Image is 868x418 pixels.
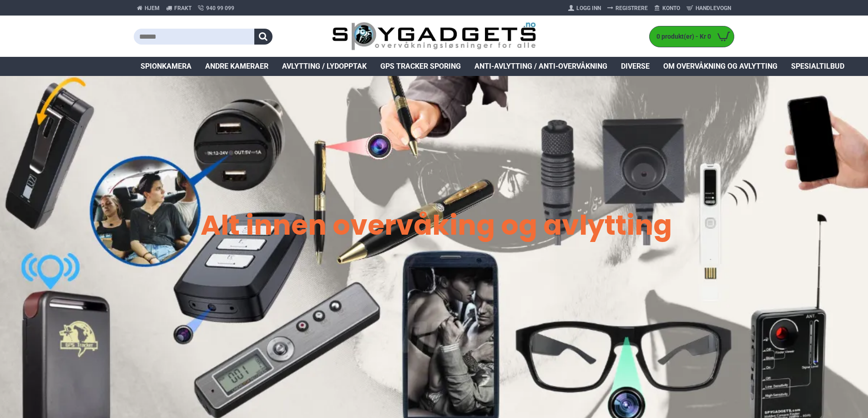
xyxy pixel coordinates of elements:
span: GPS Tracker Sporing [380,61,461,72]
span: Spionkamera [141,61,192,72]
a: Registrere [604,1,651,15]
span: Anti-avlytting / Anti-overvåkning [474,61,607,72]
span: Spesialtilbud [791,61,844,72]
span: Konto [662,4,680,12]
span: 940 99 099 [206,4,234,12]
a: Handlevogn [683,1,734,15]
a: Diverse [614,57,656,76]
a: Spesialtilbud [784,57,851,76]
a: 0 produkt(er) - Kr 0 [650,26,734,47]
a: Avlytting / Lydopptak [275,57,373,76]
a: Andre kameraer [198,57,275,76]
span: Avlytting / Lydopptak [282,61,367,72]
span: Logg Inn [576,4,601,12]
a: Konto [651,1,683,15]
img: SpyGadgets.no [332,22,536,51]
a: Anti-avlytting / Anti-overvåkning [468,57,614,76]
a: Spionkamera [134,57,198,76]
span: Handlevogn [696,4,731,12]
span: Andre kameraer [205,61,268,72]
span: Diverse [621,61,650,72]
a: GPS Tracker Sporing [373,57,468,76]
span: Registrere [616,4,648,12]
span: Frakt [174,4,192,12]
span: Om overvåkning og avlytting [663,61,777,72]
a: Om overvåkning og avlytting [656,57,784,76]
a: Logg Inn [565,1,604,15]
span: Hjem [145,4,160,12]
span: 0 produkt(er) - Kr 0 [650,32,713,41]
